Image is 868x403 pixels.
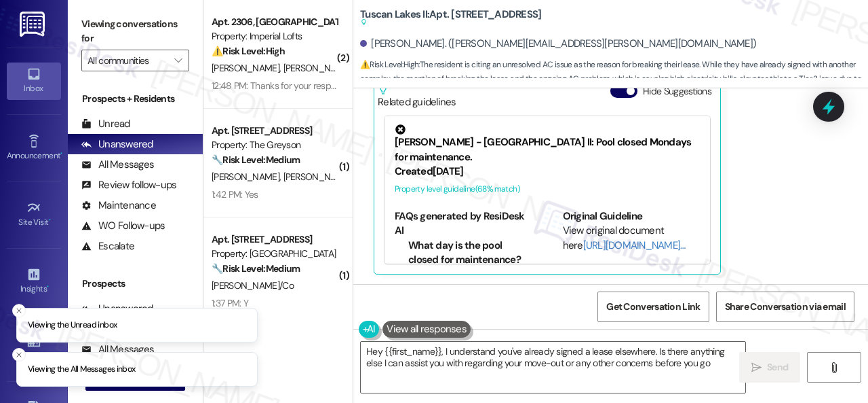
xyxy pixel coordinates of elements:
[597,292,709,322] button: Get Conversation Link
[212,62,283,74] span: [PERSON_NAME]
[360,7,541,30] b: Tuscan Lakes II: Apt. [STREET_ADDRESS]
[212,15,337,29] div: Apt. 2306, [GEOGRAPHIC_DATA]
[395,124,700,164] div: [PERSON_NAME] - [GEOGRAPHIC_DATA] II: Pool closed Mondays for maintenance.
[60,149,62,158] span: •
[12,348,26,362] button: Close toast
[174,55,182,66] i: 
[28,319,117,332] p: Viewing the Unread inbox
[212,80,350,92] div: 12:48 PM: Thanks for your response
[360,59,418,70] strong: ⚠️ Risk Level: High
[49,215,51,225] span: •
[378,84,456,109] div: Related guidelines
[212,247,337,261] div: Property: [GEOGRAPHIC_DATA]
[212,138,337,152] div: Property: The Greyson
[361,342,745,393] textarea: Hey {{first_name}}, I understand you've already signed a lease elsewhere. Is there anything else ...
[751,362,762,373] i: 
[725,300,846,314] span: Share Conversation via email
[643,84,711,99] label: Hide Suggestions
[81,158,154,172] div: All Messages
[7,63,61,99] a: Inbox
[563,209,643,223] b: Original Guideline
[212,262,300,275] strong: 🔧 Risk Level: Medium
[68,277,203,291] div: Prospects
[7,263,61,300] a: Insights •
[212,154,300,166] strong: 🔧 Risk Level: Medium
[395,209,525,237] b: FAQs generated by ResiDesk AI
[583,239,686,252] a: [URL][DOMAIN_NAME]…
[12,304,26,317] button: Close toast
[81,137,153,152] div: Unanswered
[739,352,800,383] button: Send
[212,29,337,43] div: Property: Imperial Lofts
[212,232,337,247] div: Apt. [STREET_ADDRESS]
[360,37,756,51] div: [PERSON_NAME]. ([PERSON_NAME][EMAIL_ADDRESS][PERSON_NAME][DOMAIN_NAME])
[68,92,203,106] div: Prospects + Residents
[212,279,294,292] span: [PERSON_NAME]/Co
[87,50,167,71] input: All communities
[81,239,134,253] div: Escalate
[606,300,700,314] span: Get Conversation Link
[81,117,130,131] div: Unread
[7,330,61,366] a: Buildings
[81,14,189,50] label: Viewing conversations for
[212,188,258,200] div: 1:42 PM: Yes
[7,196,61,233] a: Site Visit •
[716,292,854,322] button: Share Conversation via email
[767,360,788,374] span: Send
[829,362,839,373] i: 
[360,58,868,101] span: : The resident is citing an unresolved AC issue as the reason for breaking their lease. While the...
[212,124,337,138] div: Apt. [STREET_ADDRESS]
[283,171,351,183] span: [PERSON_NAME]
[563,224,701,253] div: View original document here
[47,282,49,292] span: •
[81,178,176,192] div: Review follow-ups
[395,182,700,196] div: Property level guideline ( 68 % match)
[212,171,283,183] span: [PERSON_NAME]
[212,297,248,309] div: 1:37 PM: Y
[81,198,156,213] div: Maintenance
[212,45,285,57] strong: ⚠️ Risk Level: High
[28,364,136,376] p: Viewing the All Messages inbox
[395,164,700,179] div: Created [DATE]
[283,62,351,74] span: [PERSON_NAME]
[408,239,532,268] li: What day is the pool closed for maintenance?
[81,219,165,233] div: WO Follow-ups
[20,12,47,37] img: ResiDesk Logo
